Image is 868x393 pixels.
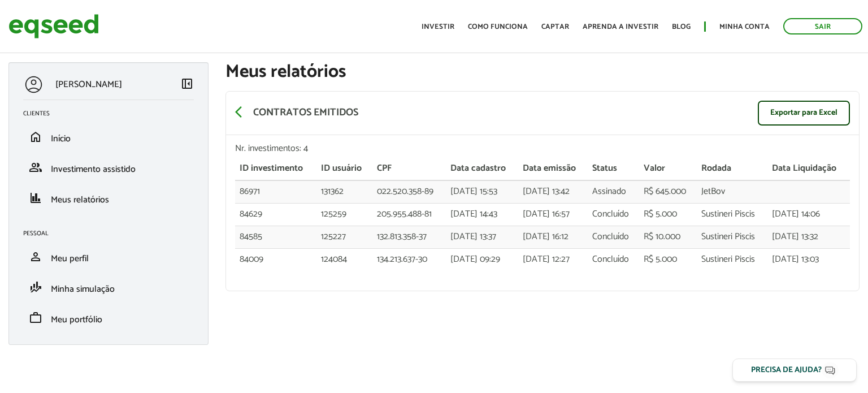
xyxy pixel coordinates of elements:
span: home [29,130,42,144]
span: Início [51,131,71,146]
span: left_panel_close [180,77,194,90]
td: [DATE] 13:37 [446,226,518,248]
a: Exportar para Excel [758,101,850,126]
li: Início [15,122,202,152]
li: Meu portfólio [15,303,202,333]
span: Meu portfólio [51,312,102,327]
td: [DATE] 13:03 [767,248,850,270]
span: arrow_back_ios [235,105,249,119]
td: Sustineri Piscis [697,248,767,270]
a: groupInvestimento assistido [23,161,194,174]
td: Sustineri Piscis [697,226,767,248]
td: Concluído [588,248,639,270]
td: 124084 [316,248,372,270]
td: Concluído [588,203,639,226]
td: 134.213.637-30 [372,248,446,270]
li: Investimento assistido [15,152,202,183]
td: [DATE] 12:27 [518,248,588,270]
p: Contratos emitidos [253,107,358,119]
li: Meu perfil [15,241,202,272]
td: 205.955.488-81 [372,203,446,226]
a: finance_modeMinha simulação [23,280,194,294]
td: R$ 645.000 [639,180,697,203]
td: 131362 [316,180,372,203]
td: R$ 10.000 [639,226,697,248]
a: financeMeus relatórios [23,191,194,205]
a: Investir [422,23,454,31]
td: [DATE] 09:29 [446,248,518,270]
td: [DATE] 14:43 [446,203,518,226]
td: Concluído [588,226,639,248]
div: Nr. investimentos: 4 [235,144,850,153]
td: [DATE] 16:57 [518,203,588,226]
td: 132.813.358-37 [372,226,446,248]
a: Como funciona [468,23,528,31]
a: Captar [541,23,569,31]
th: Status [588,158,639,180]
li: Minha simulação [15,272,202,303]
h2: Pessoal [23,230,202,237]
th: CPF [372,158,446,180]
td: [DATE] 16:12 [518,226,588,248]
td: Sustineri Piscis [697,203,767,226]
a: arrow_back_ios [235,105,249,121]
a: workMeu portfólio [23,311,194,325]
span: Meus relatórios [51,192,109,208]
td: 86971 [235,180,316,203]
span: Meu perfil [51,251,89,266]
td: [DATE] 13:42 [518,180,588,203]
td: 84009 [235,248,316,270]
th: Data emissão [518,158,588,180]
td: [DATE] 15:53 [446,180,518,203]
a: homeInício [23,130,194,144]
th: Valor [639,158,697,180]
a: Colapsar menu [180,77,194,93]
span: group [29,161,42,174]
p: [PERSON_NAME] [55,79,122,90]
td: [DATE] 13:32 [767,226,850,248]
a: Blog [672,23,691,31]
img: EqSeed [8,11,99,41]
span: Investimento assistido [51,162,136,177]
th: Rodada [697,158,767,180]
th: Data cadastro [446,158,518,180]
a: Aprenda a investir [583,23,658,31]
td: 125227 [316,226,372,248]
td: [DATE] 14:06 [767,203,850,226]
td: Assinado [588,180,639,203]
span: finance [29,191,42,205]
td: 125259 [316,203,372,226]
span: Minha simulação [51,282,115,297]
th: ID usuário [316,158,372,180]
td: 022.520.358-89 [372,180,446,203]
td: 84585 [235,226,316,248]
td: R$ 5.000 [639,203,697,226]
a: Minha conta [719,23,770,31]
th: ID investimento [235,158,316,180]
a: Sair [783,18,862,34]
td: 84629 [235,203,316,226]
h1: Meus relatórios [225,62,860,82]
span: finance_mode [29,280,42,294]
li: Meus relatórios [15,183,202,213]
h2: Clientes [23,110,202,117]
span: person [29,250,42,264]
td: JetBov [697,180,767,203]
span: work [29,311,42,325]
th: Data Liquidação [767,158,850,180]
td: R$ 5.000 [639,248,697,270]
a: personMeu perfil [23,250,194,264]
